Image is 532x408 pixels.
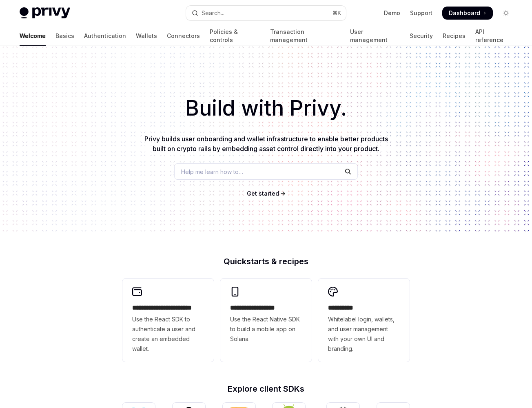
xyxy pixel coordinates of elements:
[230,314,302,344] span: Use the React Native SDK to build a mobile app on Solana.
[270,26,340,46] a: Transaction management
[350,26,400,46] a: User management
[144,135,388,153] span: Privy builds user onboarding and wallet infrastructure to enable better products built on crypto ...
[181,167,243,176] span: Help me learn how to…
[167,26,200,46] a: Connectors
[55,26,74,46] a: Basics
[122,385,410,393] h2: Explore client SDKs
[499,7,512,20] button: Toggle dark mode
[247,190,279,197] span: Get started
[318,279,410,362] a: **** *****Whitelabel login, wallets, and user management with your own UI and branding.
[20,26,46,46] a: Welcome
[442,7,493,20] a: Dashboard
[384,9,400,17] a: Demo
[20,7,70,19] img: light logo
[410,26,433,46] a: Security
[13,92,519,124] h1: Build with Privy.
[136,26,157,46] a: Wallets
[210,26,260,46] a: Policies & controls
[410,9,432,17] a: Support
[332,10,341,16] span: ⌘ K
[220,279,312,362] a: **** **** **** ***Use the React Native SDK to build a mobile app on Solana.
[247,190,279,198] a: Get started
[122,257,410,265] h2: Quickstarts & recipes
[449,9,480,17] span: Dashboard
[475,26,512,46] a: API reference
[84,26,126,46] a: Authentication
[186,6,346,20] button: Open search
[132,314,204,354] span: Use the React SDK to authenticate a user and create an embedded wallet.
[202,8,224,18] div: Search...
[443,26,465,46] a: Recipes
[328,314,400,354] span: Whitelabel login, wallets, and user management with your own UI and branding.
